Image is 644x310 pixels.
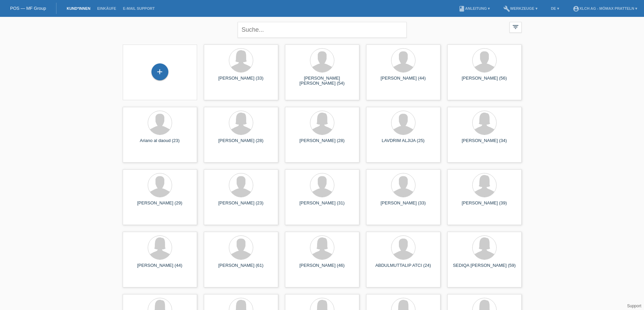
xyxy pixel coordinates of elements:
input: Suche... [238,22,407,38]
div: [PERSON_NAME] [PERSON_NAME] (54) [290,76,354,86]
i: filter_list [512,23,519,31]
a: DE ▾ [548,6,563,10]
a: buildWerkzeuge ▾ [500,6,541,10]
div: [PERSON_NAME] (28) [209,138,273,149]
a: account_circleXLCH AG - Mömax Pratteln ▾ [569,6,641,10]
div: [PERSON_NAME] (31) [290,200,354,211]
div: [PERSON_NAME] (34) [453,138,516,149]
i: build [503,5,510,12]
div: [PERSON_NAME] (29) [128,200,192,211]
div: ABDULMUTTALIP ATCI (24) [372,263,435,274]
div: [PERSON_NAME] (56) [453,76,516,86]
a: POS — MF Group [10,6,46,11]
div: [PERSON_NAME] (33) [372,200,435,211]
i: account_circle [573,5,579,12]
a: Kund*innen [63,6,94,10]
a: Einkäufe [94,6,119,10]
a: E-Mail Support [120,6,158,10]
div: [PERSON_NAME] (44) [372,76,435,86]
div: [PERSON_NAME] (33) [209,76,273,86]
div: SEDIQA [PERSON_NAME] (59) [453,263,516,274]
div: Kund*in hinzufügen [152,66,168,78]
div: [PERSON_NAME] (28) [290,138,354,149]
div: [PERSON_NAME] (61) [209,263,273,274]
a: bookAnleitung ▾ [455,6,493,10]
div: [PERSON_NAME] (46) [290,263,354,274]
div: [PERSON_NAME] (44) [128,263,192,274]
div: [PERSON_NAME] (23) [209,200,273,211]
a: Support [627,304,641,308]
i: book [458,5,465,12]
div: LAVDRIM ALJIJA (25) [372,138,435,149]
div: [PERSON_NAME] (39) [453,200,516,211]
div: Ariano al daoud (23) [128,138,192,149]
